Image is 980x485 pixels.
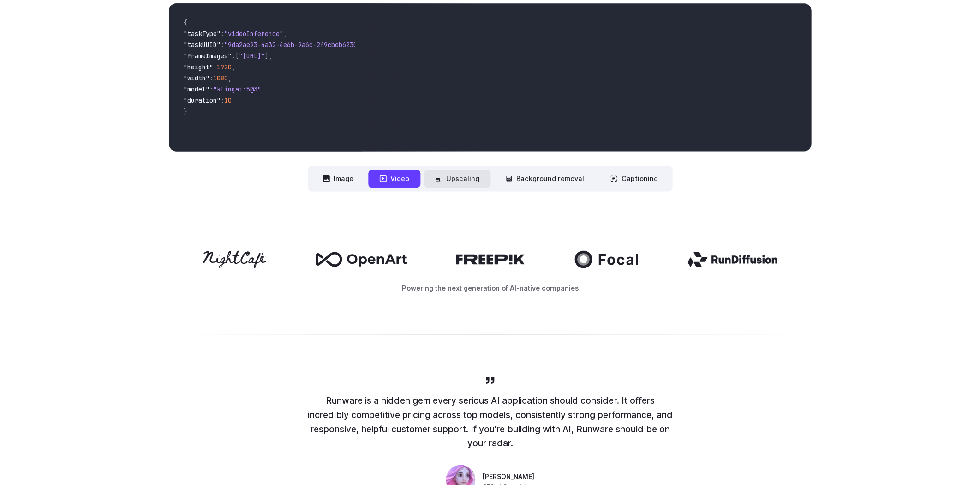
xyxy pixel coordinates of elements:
[169,283,811,293] p: Powering the next generation of AI-native companies
[424,170,490,188] button: Upscaling
[235,52,239,60] span: [
[184,107,187,115] span: }
[213,63,217,71] span: :
[305,393,675,450] p: Runware is a hidden gem every serious AI application should consider. It offers incredibly compet...
[224,96,232,104] span: 10
[221,41,224,49] span: :
[224,30,283,38] span: "videoInference"
[311,170,365,188] button: Image
[368,170,420,188] button: Video
[184,41,221,49] span: "taskUUID"
[483,472,534,482] span: [PERSON_NAME]
[224,41,365,49] span: "9da2ae93-4a32-4e6b-9a6c-2f9cbeb62301"
[228,74,232,82] span: ,
[232,52,235,60] span: :
[283,30,287,38] span: ,
[184,18,187,27] span: {
[184,30,221,38] span: "taskType"
[599,170,669,188] button: Captioning
[184,85,209,93] span: "model"
[184,74,209,82] span: "width"
[221,96,224,104] span: :
[494,170,595,188] button: Background removal
[213,85,261,93] span: "klingai:5@3"
[209,85,213,93] span: :
[213,74,228,82] span: 1080
[221,30,224,38] span: :
[184,96,221,104] span: "duration"
[184,52,232,60] span: "frameImages"
[269,52,272,60] span: ,
[232,63,235,71] span: ,
[184,63,213,71] span: "height"
[261,85,265,93] span: ,
[217,63,232,71] span: 1920
[265,52,269,60] span: ]
[209,74,213,82] span: :
[239,52,265,60] span: "[URL]"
